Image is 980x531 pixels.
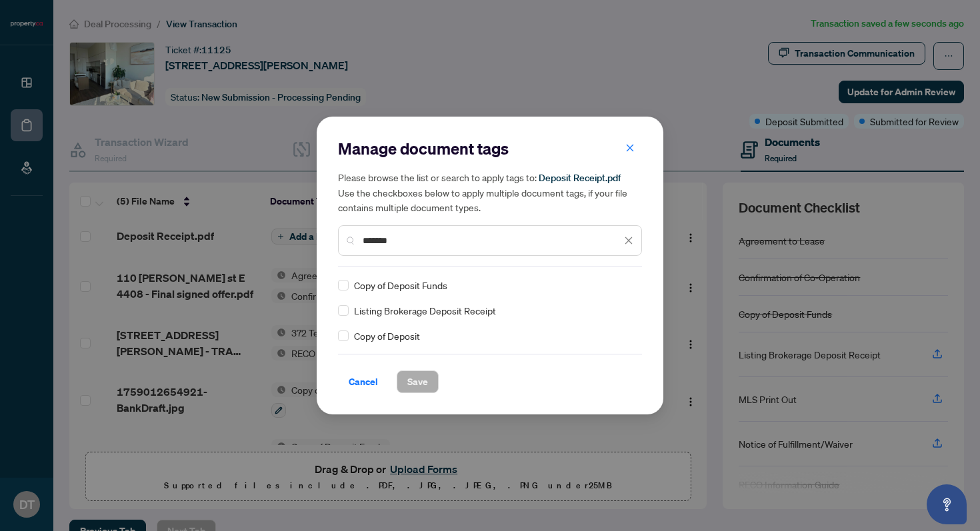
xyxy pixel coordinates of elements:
[354,278,447,292] span: Copy of Deposit Funds
[624,236,633,245] span: close
[625,143,635,153] span: close
[354,328,420,343] span: Copy of Deposit
[354,303,496,318] span: Listing Brokerage Deposit Receipt
[397,370,439,393] button: Save
[338,170,642,215] h5: Please browse the list or search to apply tags to: Use the checkboxes below to apply multiple doc...
[539,172,621,184] span: Deposit Receipt.pdf
[338,138,642,159] h2: Manage document tags
[349,371,378,392] span: Cancel
[927,484,967,524] button: Open asap
[338,370,389,393] button: Cancel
